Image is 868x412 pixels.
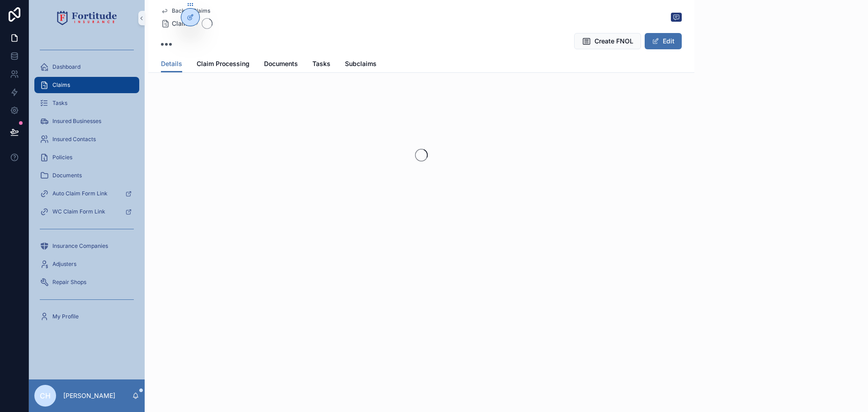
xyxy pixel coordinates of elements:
[40,390,51,401] span: CH
[345,59,377,68] span: Subclaims
[52,242,108,250] span: Insurance Companies
[312,56,330,74] a: Tasks
[34,238,139,254] a: Insurance Companies
[34,149,139,166] a: Policies
[645,33,682,49] button: Edit
[34,77,139,93] a: Claims
[312,59,330,68] span: Tasks
[52,313,79,320] span: My Profile
[161,56,182,73] a: Details
[52,154,72,161] span: Policies
[34,59,139,75] a: Dashboard
[197,59,250,68] span: Claim Processing
[52,260,76,268] span: Adjusters
[34,274,139,290] a: Repair Shops
[34,204,139,220] a: WC Claim Form Link
[52,99,67,107] span: Tasks
[34,308,139,325] a: My Profile
[594,37,633,46] span: Create FNOL
[161,19,193,28] a: Claims
[63,391,115,400] p: [PERSON_NAME]
[52,118,101,125] span: Insured Businesses
[52,81,70,89] span: Claims
[345,56,377,74] a: Subclaims
[197,56,250,74] a: Claim Processing
[574,33,641,49] button: Create FNOL
[34,185,139,202] a: Auto Claim Form Link
[34,95,139,111] a: Tasks
[172,7,210,14] span: Back to Claims
[34,131,139,147] a: Insured Contacts
[34,167,139,184] a: Documents
[52,63,80,71] span: Dashboard
[172,19,193,28] span: Claims
[52,279,86,286] span: Repair Shops
[29,36,145,336] div: scrollable content
[161,7,210,14] a: Back to Claims
[34,256,139,272] a: Adjusters
[52,136,96,143] span: Insured Contacts
[161,59,182,68] span: Details
[52,190,108,197] span: Auto Claim Form Link
[52,208,105,215] span: WC Claim Form Link
[57,11,117,25] img: App logo
[34,113,139,129] a: Insured Businesses
[264,56,298,74] a: Documents
[52,172,82,179] span: Documents
[264,59,298,68] span: Documents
